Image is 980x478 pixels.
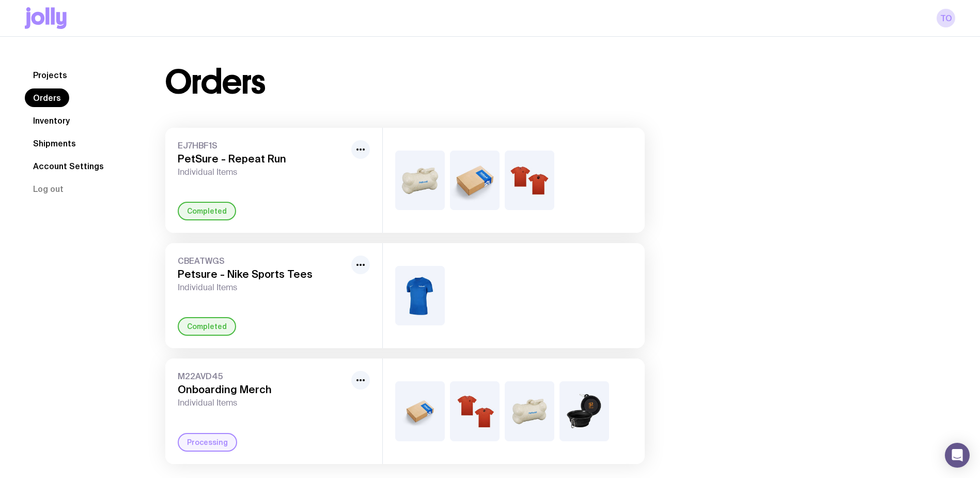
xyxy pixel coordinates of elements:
h3: PetSure - Repeat Run [178,153,347,165]
span: Individual Items [178,282,347,293]
span: M22AVD45 [178,371,347,381]
a: Inventory [25,111,78,130]
div: Processing [178,433,237,452]
a: Projects [25,66,75,84]
span: Individual Items [178,167,347,177]
h3: Petsure - Nike Sports Tees [178,268,347,280]
a: Orders [25,88,69,107]
h1: Orders [165,66,265,99]
span: CBEATWGS [178,256,347,266]
a: Account Settings [25,157,112,175]
div: Open Intercom Messenger [945,443,970,468]
div: Completed [178,202,236,220]
h3: Onboarding Merch [178,383,347,396]
a: TO [937,9,955,27]
a: Shipments [25,134,84,153]
span: EJ7HBF1S [178,140,347,151]
span: Individual Items [178,398,347,408]
button: Log out [25,180,72,198]
div: Completed [178,317,236,336]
